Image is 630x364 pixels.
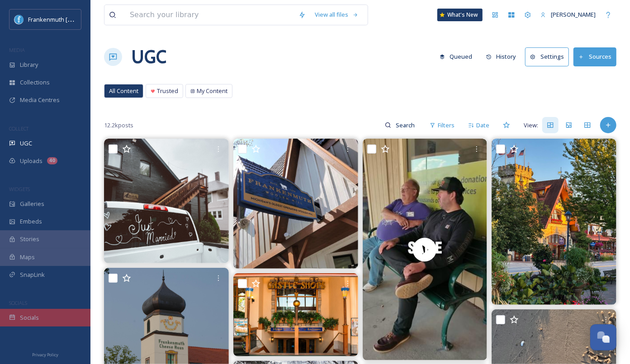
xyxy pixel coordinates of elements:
[32,349,58,359] a: Privacy Policy
[525,47,573,66] a: Settings
[482,48,526,65] a: History
[438,121,455,130] span: Filters
[20,235,39,243] span: Stories
[492,139,616,305] img: Golden Hour by The Bavarian Inn in Downtown Frankenmuth 📷📱☀️💐 (August 23, 2025) (Captured with iP...
[310,6,363,23] a: View all files
[14,15,24,24] img: Social%20Media%20PFP%202025.jpg
[104,139,229,263] img: Simple scene, big new chapter. 💕🥂💍 We're so honored to host you on your monumental weekend- congr...
[9,125,28,132] span: COLLECT
[47,157,57,164] div: 40
[20,313,39,322] span: Socials
[20,96,60,104] span: Media Centres
[109,87,138,95] span: All Content
[362,139,487,360] img: thumbnail
[551,10,596,19] span: [PERSON_NAME]
[197,87,227,95] span: My Content
[157,87,178,95] span: Trusted
[104,121,133,130] span: 12.2k posts
[20,253,35,261] span: Maps
[476,121,489,130] span: Date
[573,47,616,66] button: Sources
[437,9,483,21] a: What's New
[233,139,358,269] img: A visit to frankenmuth isn’t complete without visiting frankenmuthwoolbedding ! #frankenmuthwoole...
[536,6,600,23] a: [PERSON_NAME]
[20,217,42,226] span: Embeds
[435,48,477,65] button: Queued
[525,47,569,66] button: Settings
[482,48,521,65] button: History
[131,43,166,70] a: UGC
[32,352,58,358] span: Privacy Policy
[391,116,421,134] input: Search
[590,324,616,350] button: Open Chat
[125,5,294,25] input: Search your library
[233,273,358,356] img: #photography #frankenmuth #bavarianinn
[20,78,50,87] span: Collections
[524,121,538,130] span: View:
[9,47,25,53] span: MEDIA
[362,139,487,360] video: Your walls called. They’re ready for an update. 🎨 At Stamper’s, we handle every detail—from prep ...
[435,48,482,65] a: Queued
[20,157,43,165] span: Uploads
[9,299,27,306] span: SOCIALS
[9,186,30,192] span: WIDGETS
[20,271,45,279] span: SnapLink
[28,15,96,23] span: Frankenmuth [US_STATE]
[20,139,32,148] span: UGC
[20,61,38,69] span: Library
[20,200,44,208] span: Galleries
